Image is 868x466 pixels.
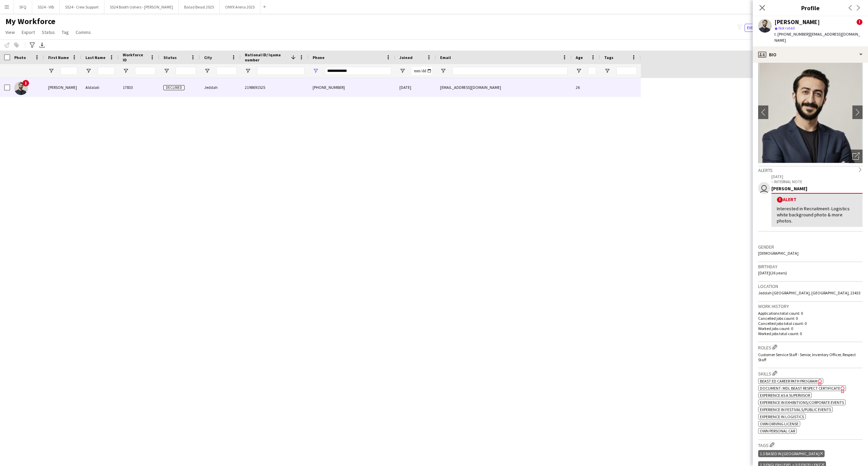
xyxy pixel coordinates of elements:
[758,264,863,270] h3: Birthday
[758,283,863,289] h3: Location
[119,78,159,97] div: 17833
[758,166,863,173] div: Alerts
[758,61,863,163] img: Crew avatar or photo
[220,0,260,14] button: ONYX Arena 2025
[245,68,251,74] button: Open Filter Menu
[758,251,798,256] span: [DEMOGRAPHIC_DATA]
[777,206,857,224] div: Interested in Recruitment- Logistics white background photo & more photos.
[135,67,155,75] input: Workforce ID Filter Input
[123,52,147,62] span: Workforce ID
[440,55,451,60] span: Email
[399,68,406,74] button: Open Filter Menu
[616,67,637,75] input: Tags Filter Input
[440,68,446,74] button: Open Filter Menu
[758,311,863,316] p: Applications total count: 0
[760,428,795,433] span: Own Personal Car
[38,41,46,49] app-action-btn: Export XLSX
[758,441,863,448] h3: Tags
[98,67,115,75] input: Last Name Filter Input
[245,52,288,62] span: National ID/ Iqama number
[758,326,863,331] p: Worked jobs count: 0
[760,407,831,412] span: Experience in Festivals/Public Events
[19,28,38,37] a: Export
[758,321,863,326] p: Cancelled jobs total count: 0
[313,68,319,74] button: Open Filter Menu
[14,81,28,95] img: Mustafa Aldalati
[257,67,304,75] input: National ID/ Iqama number Filter Input
[22,29,35,35] span: Export
[758,352,856,362] span: Customer Service Staff - Senior, Inventory Officer, Respect Staff
[104,0,179,14] button: SS24 Booth Ushers - [PERSON_NAME]
[572,78,600,97] div: 26
[245,85,265,90] span: 2198691525
[81,78,119,97] div: Aldalati
[123,68,129,74] button: Open Filter Menu
[604,55,613,60] span: Tags
[856,19,863,25] span: !
[73,28,94,37] a: Comms
[758,290,861,295] span: Jeddah [GEOGRAPHIC_DATA], [GEOGRAPHIC_DATA], 23433
[760,386,840,391] span: Document: MDL Beast Respect Certificate
[76,29,91,35] span: Comms
[42,29,55,35] span: Status
[14,0,32,14] button: SFQ
[436,78,572,97] div: [EMAIL_ADDRESS][DOMAIN_NAME]
[758,370,863,377] h3: Skills
[163,85,184,90] span: Declined
[176,67,196,75] input: Status Filter Input
[309,78,395,97] div: [PHONE_NUMBER]
[399,55,413,60] span: Joined
[60,0,104,14] button: SS24 - Crew Support
[28,41,36,49] app-action-btn: Advanced filters
[758,450,825,457] div: 1.3 Based in [GEOGRAPHIC_DATA]
[60,67,77,75] input: First Name Filter Input
[774,19,820,25] div: [PERSON_NAME]
[771,179,863,184] p: – INTERNAL NOTE
[3,28,18,37] a: View
[200,78,241,97] div: Jeddah
[774,32,810,37] span: t. [PHONE_NUMBER]
[758,316,863,321] p: Cancelled jobs count: 0
[777,197,783,203] span: !
[85,55,105,60] span: Last Name
[313,55,324,60] span: Phone
[604,68,610,74] button: Open Filter Menu
[576,68,582,74] button: Open Filter Menu
[5,16,55,26] span: My Workforce
[395,78,436,97] div: [DATE]
[774,32,860,43] span: | [EMAIL_ADDRESS][DOMAIN_NAME]
[179,0,220,14] button: Balad Beast 2025
[163,68,170,74] button: Open Filter Menu
[771,174,863,179] p: [DATE]
[412,67,432,75] input: Joined Filter Input
[62,29,69,35] span: Tag
[325,67,391,75] input: Phone Filter Input
[32,0,60,14] button: SS24 - VIB
[48,55,69,60] span: First Name
[758,270,787,275] span: [DATE] (26 years)
[760,400,844,405] span: Experience in Exhibitions/Corporate Events
[204,55,212,60] span: City
[849,150,863,163] div: Open photos pop-in
[778,25,795,31] span: Not rated
[22,80,29,86] span: !
[163,55,177,60] span: Status
[576,55,583,60] span: Age
[777,196,857,203] div: Alert
[758,331,863,336] p: Worked jobs total count: 0
[39,28,58,37] a: Status
[5,29,15,35] span: View
[760,421,798,426] span: Own Driving License
[760,378,817,384] span: Beast ED Career Path Program
[760,393,810,398] span: Experience as a Supervisor
[758,303,863,309] h3: Work history
[760,414,804,419] span: Experience in Logistics
[771,186,863,192] div: [PERSON_NAME]
[745,24,778,32] button: Everyone8,559
[753,3,868,12] h3: Profile
[204,68,210,74] button: Open Filter Menu
[758,244,863,250] h3: Gender
[216,67,237,75] input: City Filter Input
[59,28,72,37] a: Tag
[452,67,568,75] input: Email Filter Input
